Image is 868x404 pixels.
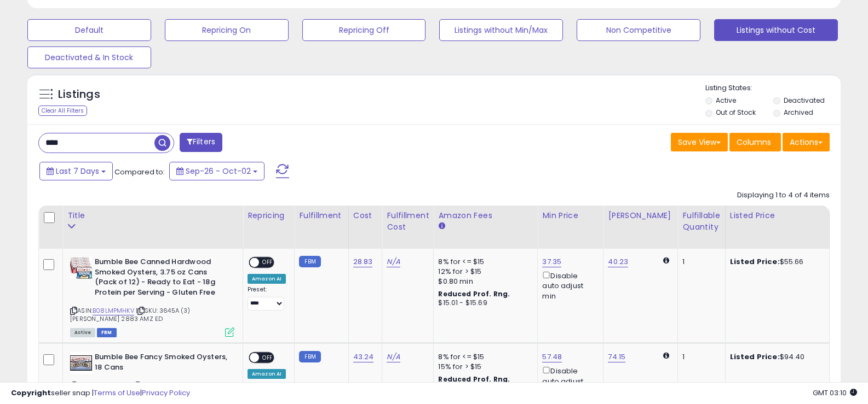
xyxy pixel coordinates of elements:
a: 28.83 [353,256,373,267]
div: Fulfillment [299,210,343,221]
img: 51VnslZt7ZL._SL40_.jpg [70,352,92,374]
div: $15.01 - $15.69 [438,298,529,308]
a: N/A [387,256,400,267]
strong: Copyright [11,388,51,398]
img: 51AOoh7oXBL._SL40_.jpg [70,257,92,279]
b: Reduced Prof. Rng. [438,289,510,298]
div: $55.66 [730,257,821,267]
button: Last 7 Days [39,162,113,180]
a: 37.35 [542,256,561,267]
div: Disable auto adjust min [542,270,595,301]
div: Fulfillable Quantity [682,210,720,233]
div: Preset: [248,286,286,311]
a: B08LMPMHKV [93,306,134,315]
div: 15% for > $15 [438,362,529,372]
span: Compared to: [114,167,165,177]
div: Amazon AI [248,369,286,379]
p: Listing States: [705,83,841,93]
b: Listed Price: [730,352,780,362]
button: Default [27,19,151,41]
button: Repricing Off [302,19,426,41]
label: Out of Stock [716,108,756,117]
button: Sep-26 - Oct-02 [169,162,265,180]
small: Amazon Fees. [438,221,445,231]
span: FBM [97,328,117,337]
div: 12% for > $15 [438,267,529,277]
span: | SKU: 3645A (3) [PERSON_NAME] 2883 AMZ ED [70,306,191,323]
div: seller snap | | [11,388,190,399]
div: $94.40 [730,352,821,362]
div: Title [67,210,238,221]
label: Deactivated [784,96,825,105]
small: FBM [299,351,320,362]
div: $0.80 min [438,277,529,286]
div: 1 [682,352,716,362]
div: Min Price [542,210,599,221]
div: 1 [682,257,716,267]
span: OFF [259,353,277,362]
div: Cost [353,210,378,221]
button: Save View [671,133,728,151]
div: Displaying 1 to 4 of 4 items [737,190,830,201]
button: Columns [729,133,781,151]
div: Clear All Filters [38,106,87,116]
b: Listed Price: [730,256,780,267]
span: 2025-10-10 03:10 GMT [813,388,857,398]
label: Archived [784,108,813,117]
span: Last 7 Days [56,166,99,177]
button: Non Competitive [577,19,700,41]
button: Deactivated & In Stock [27,46,151,68]
a: Privacy Policy [142,388,190,398]
small: FBM [299,256,320,267]
div: Repricing [248,210,290,221]
span: Columns [737,137,771,148]
div: Amazon AI [248,274,286,284]
div: Disable auto adjust min [542,365,595,396]
button: Listings without Cost [714,19,838,41]
div: Fulfillment Cost [387,210,429,233]
b: Bumble Bee Fancy Smoked Oysters, 18 Cans [95,352,228,375]
div: ASIN: [70,257,234,336]
span: All listings currently available for purchase on Amazon [70,328,95,337]
h5: Listings [58,87,100,102]
div: 8% for <= $15 [438,352,529,362]
div: 8% for <= $15 [438,257,529,267]
a: Terms of Use [94,388,140,398]
a: 57.48 [542,352,562,362]
button: Repricing On [165,19,289,41]
a: 43.24 [353,352,374,362]
div: Amazon Fees [438,210,533,221]
div: Listed Price [730,210,825,221]
span: Sep-26 - Oct-02 [186,166,251,177]
button: Listings without Min/Max [439,19,563,41]
div: [PERSON_NAME] [608,210,673,221]
button: Filters [180,133,222,152]
span: OFF [259,258,277,267]
a: N/A [387,352,400,362]
a: 40.23 [608,256,628,267]
a: 74.15 [608,352,625,362]
label: Active [716,96,736,105]
b: Bumble Bee Canned Hardwood Smoked Oysters, 3.75 oz Cans (Pack of 12) - Ready to Eat - 18g Protein... [95,257,228,300]
button: Actions [783,133,830,151]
